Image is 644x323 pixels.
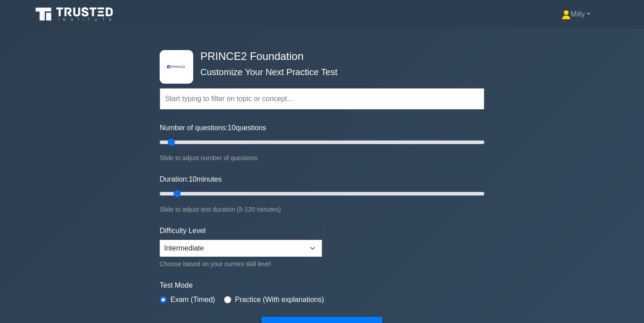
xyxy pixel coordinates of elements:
label: Test Mode [160,280,484,291]
div: Slide to adjust number of questions [160,153,484,163]
label: Duration: minutes [160,174,222,185]
h4: PRINCE2 Foundation [197,50,441,63]
input: Start typing to filter on topic or concept... [160,88,484,110]
div: Slide to adjust test duration (5-120 minutes) [160,204,484,215]
a: Milly [540,5,612,23]
label: Number of questions: questions [160,123,266,133]
label: Exam (Timed) [170,294,215,305]
label: Difficulty Level [160,225,206,236]
label: Practice (With explanations) [235,294,324,305]
span: 10 [228,124,236,132]
div: Choose based on your current skill level [160,259,322,269]
span: 10 [189,175,197,183]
